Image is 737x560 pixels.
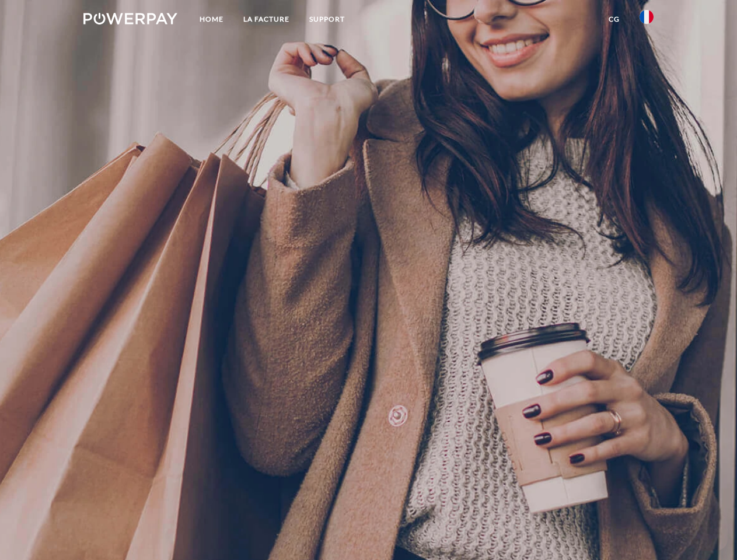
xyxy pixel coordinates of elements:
[640,10,654,24] img: fr
[190,9,233,30] a: Home
[299,9,355,30] a: Support
[83,13,177,24] img: logo-powerpay-white.svg
[233,9,299,30] a: LA FACTURE
[599,9,630,30] a: CG
[690,513,728,551] iframe: Button to launch messaging window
